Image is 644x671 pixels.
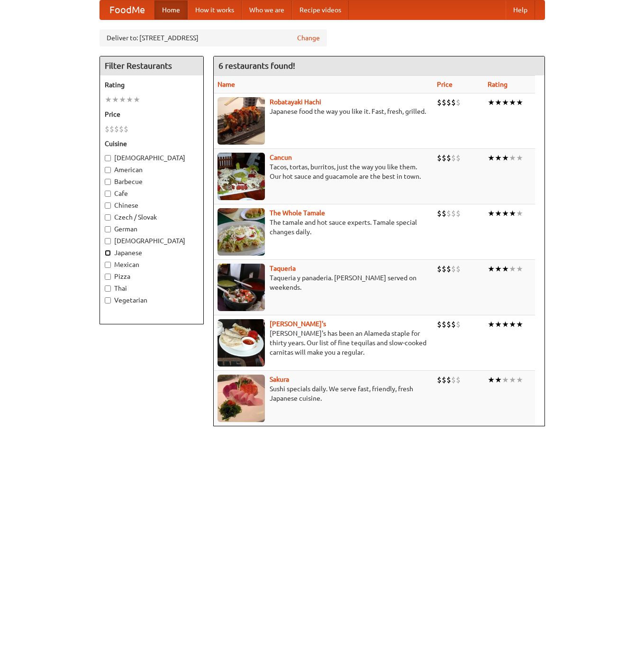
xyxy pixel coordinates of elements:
[105,155,111,161] input: [DEMOGRAPHIC_DATA]
[105,191,111,197] input: Cafe
[488,264,495,274] li: ★
[105,260,199,269] label: Mexican
[451,375,456,385] li: $
[124,124,128,134] li: $
[509,153,516,163] li: ★
[270,98,321,106] a: Robatayaki Hachi
[105,272,199,281] label: Pizza
[105,139,199,148] h5: Cuisine
[105,224,199,234] label: German
[437,81,453,88] a: Price
[218,153,265,200] img: cancun.jpg
[105,285,111,292] input: Thai
[270,376,289,383] a: Sakura
[437,319,442,330] li: $
[516,153,523,163] li: ★
[218,162,429,181] p: Tacos, tortas, burritos, just the way you like them. Our hot sauce and guacamole are the best in ...
[218,61,295,70] ng-pluralize: 6 restaurants found!
[100,29,327,46] div: Deliver to: [STREET_ADDRESS]
[456,153,461,163] li: $
[105,214,111,221] input: Czech / Slovak
[114,124,119,134] li: $
[292,0,349,19] a: Recipe videos
[112,94,119,105] li: ★
[105,189,199,198] label: Cafe
[442,264,446,274] li: $
[105,295,199,305] label: Vegetarian
[509,208,516,219] li: ★
[218,208,265,256] img: wholetamale.jpg
[516,375,523,385] li: ★
[502,153,509,163] li: ★
[456,208,461,219] li: $
[502,97,509,108] li: ★
[456,264,461,274] li: $
[218,81,235,88] a: Name
[446,319,451,330] li: $
[270,209,325,217] b: The Whole Tamale
[442,375,446,385] li: $
[133,94,140,105] li: ★
[105,167,111,173] input: American
[218,329,429,357] p: [PERSON_NAME]'s has been an Alameda staple for thirty years. Our list of fine tequilas and slow-c...
[516,319,523,330] li: ★
[105,179,111,185] input: Barbecue
[488,375,495,385] li: ★
[446,375,451,385] li: $
[270,154,292,161] a: Cancun
[105,110,199,119] h5: Price
[506,0,535,19] a: Help
[437,97,442,108] li: $
[109,124,114,134] li: $
[488,153,495,163] li: ★
[105,153,199,163] label: [DEMOGRAPHIC_DATA]
[100,0,154,19] a: FoodMe
[437,264,442,274] li: $
[270,265,296,272] a: Taqueria
[105,274,111,280] input: Pizza
[105,284,199,293] label: Thai
[105,80,199,90] h5: Rating
[488,208,495,219] li: ★
[502,264,509,274] li: ★
[495,375,502,385] li: ★
[105,248,199,257] label: Japanese
[456,97,461,108] li: $
[218,264,265,311] img: taqueria.jpg
[270,320,326,328] b: [PERSON_NAME]'s
[442,97,446,108] li: $
[297,33,320,43] a: Change
[446,153,451,163] li: $
[509,375,516,385] li: ★
[105,94,112,105] li: ★
[105,124,109,134] li: $
[442,153,446,163] li: $
[502,208,509,219] li: ★
[451,97,456,108] li: $
[218,375,265,422] img: sakura.jpg
[451,208,456,219] li: $
[516,208,523,219] li: ★
[218,384,429,403] p: Sushi specials daily. We serve fast, friendly, fresh Japanese cuisine.
[105,201,199,210] label: Chinese
[488,97,495,108] li: ★
[105,236,199,246] label: [DEMOGRAPHIC_DATA]
[105,212,199,222] label: Czech / Slovak
[105,202,111,209] input: Chinese
[451,264,456,274] li: $
[218,218,429,237] p: The tamale and hot sauce experts. Tamale special changes daily.
[495,153,502,163] li: ★
[105,238,111,244] input: [DEMOGRAPHIC_DATA]
[446,208,451,219] li: $
[488,81,508,88] a: Rating
[495,208,502,219] li: ★
[442,319,446,330] li: $
[502,375,509,385] li: ★
[437,375,442,385] li: $
[495,97,502,108] li: ★
[509,264,516,274] li: ★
